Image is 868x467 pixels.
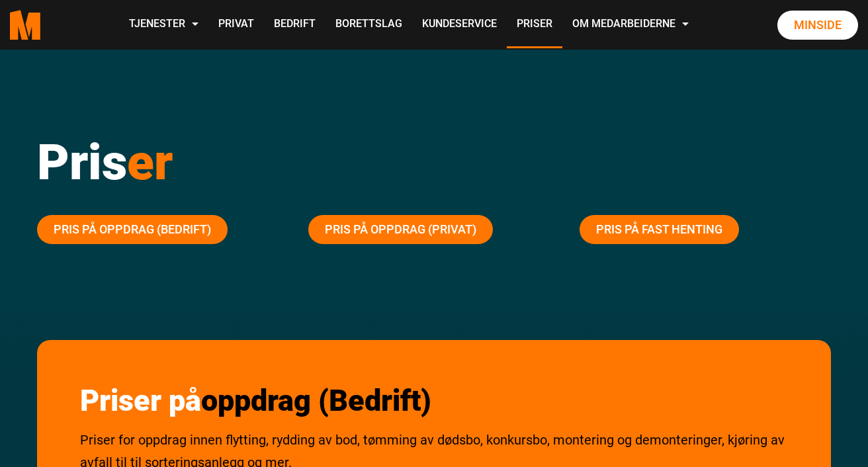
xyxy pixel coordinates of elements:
[777,11,858,40] a: Minside
[80,383,788,419] h2: Priser på
[412,1,507,48] a: Kundeservice
[562,1,699,48] a: Om Medarbeiderne
[308,215,493,244] a: Pris på oppdrag (Privat)
[37,132,831,192] h1: Pris
[507,1,562,48] a: Priser
[37,215,228,244] a: Pris på oppdrag (Bedrift)
[325,1,412,48] a: Borettslag
[201,383,431,418] span: oppdrag (Bedrift)
[208,1,264,48] a: Privat
[580,215,739,244] a: Pris på fast henting
[127,133,173,191] span: er
[119,1,208,48] a: Tjenester
[264,1,325,48] a: Bedrift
